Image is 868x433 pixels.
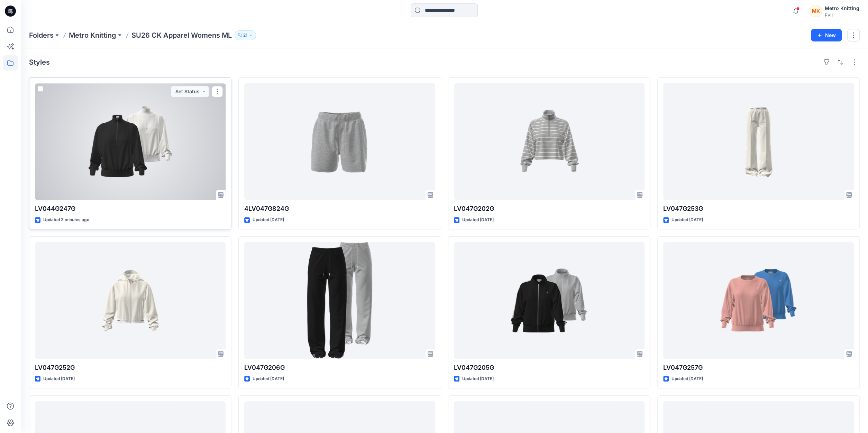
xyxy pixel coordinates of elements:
[671,216,703,224] p: Updated [DATE]
[244,363,435,373] p: LV047G206G
[253,216,284,224] p: Updated [DATE]
[69,30,116,40] a: Metro Knitting
[462,216,494,224] p: Updated [DATE]
[663,83,854,200] a: LV047G253G
[29,30,54,40] a: Folders
[35,242,226,359] a: LV047G252G
[663,204,854,214] p: LV047G253G
[43,216,89,224] p: Updated 3 minutes ago
[35,204,226,214] p: LV044G247G
[131,30,232,40] p: SU26 CK Apparel Womens ML
[253,375,284,383] p: Updated [DATE]
[825,4,859,12] div: Metro Knitting
[35,83,226,200] a: LV044G247G
[811,29,842,41] button: New
[454,83,645,200] a: LV047G202G
[35,363,226,373] p: LV047G252G
[825,12,859,18] div: PVH
[43,375,75,383] p: Updated [DATE]
[810,5,822,17] div: MK
[243,31,247,39] p: 21
[462,375,494,383] p: Updated [DATE]
[663,242,854,359] a: LV047G257G
[671,375,703,383] p: Updated [DATE]
[454,363,645,373] p: LV047G205G
[454,242,645,359] a: LV047G205G
[235,30,256,40] button: 21
[244,204,435,214] p: 4LV047G824G
[663,363,854,373] p: LV047G257G
[454,204,645,214] p: LV047G202G
[244,83,435,200] a: 4LV047G824G
[244,242,435,359] a: LV047G206G
[29,58,50,66] h4: Styles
